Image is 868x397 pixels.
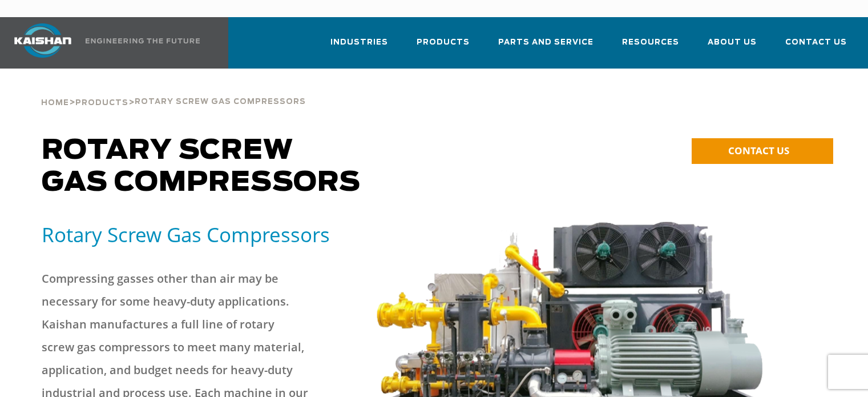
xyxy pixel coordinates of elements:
[728,144,789,157] span: CONTACT US
[42,222,348,247] h5: Rotary Screw Gas Compressors
[41,69,306,112] div: > >
[708,36,757,49] span: About Us
[41,97,69,107] a: Home
[42,137,361,197] span: Rotary Screw Gas Compressors
[75,97,128,107] a: Products
[86,38,200,43] img: Engineering the future
[785,27,847,66] a: Contact Us
[75,99,128,107] span: Products
[498,36,594,49] span: Parts and Service
[785,36,847,49] span: Contact Us
[417,27,470,66] a: Products
[330,27,388,66] a: Industries
[692,138,833,164] a: CONTACT US
[330,36,388,49] span: Industries
[498,27,594,66] a: Parts and Service
[708,27,757,66] a: About Us
[622,27,679,66] a: Resources
[622,36,679,49] span: Resources
[41,99,69,107] span: Home
[417,36,470,49] span: Products
[135,98,306,106] span: Rotary Screw Gas Compressors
